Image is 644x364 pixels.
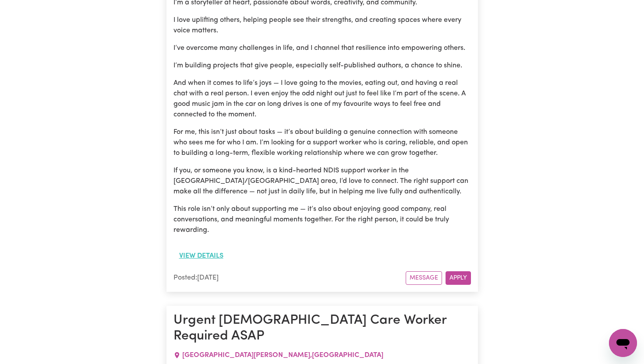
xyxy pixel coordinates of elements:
[173,248,229,264] button: View details
[173,273,406,283] div: Posted: [DATE]
[182,352,383,359] span: [GEOGRAPHIC_DATA][PERSON_NAME] , [GEOGRAPHIC_DATA]
[173,313,471,345] h1: Urgent [DEMOGRAPHIC_DATA] Care Worker Required ASAP
[173,78,471,120] p: And when it comes to life’s joys — I love going to the movies, eating out, and having a real chat...
[173,43,471,53] p: I’ve overcome many challenges in life, and I channel that resilience into empowering others.
[173,127,471,158] p: For me, this isn’t just about tasks — it’s about building a genuine connection with someone who s...
[406,271,442,285] button: Message
[173,60,471,71] p: I’m building projects that give people, especially self-published authors, a chance to shine.
[173,204,471,235] p: This role isn’t only about supporting me — it’s also about enjoying good company, real conversati...
[609,329,637,357] iframe: Button to launch messaging window
[173,165,471,197] p: If you, or someone you know, is a kind-hearted NDIS support worker in the [GEOGRAPHIC_DATA]/[GEOG...
[173,15,471,36] p: I love uplifting others, helping people see their strengths, and creating spaces where every voic...
[446,271,471,285] button: Apply for this job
